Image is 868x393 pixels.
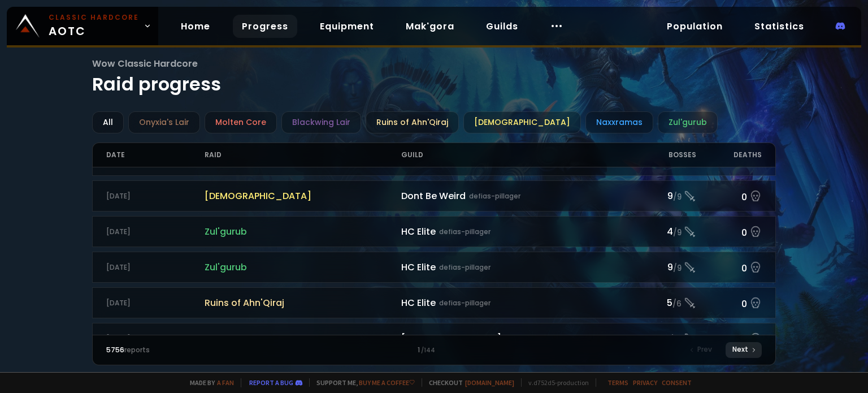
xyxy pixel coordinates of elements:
[92,323,776,354] a: [DATE]Molten Core[GEOGRAPHIC_DATA]defias-pillager10/100
[205,224,401,239] span: Zul'gurub
[465,378,514,387] a: [DOMAIN_NAME]
[633,378,657,387] a: Privacy
[92,216,776,247] a: [DATE]Zul'gurubHC Elitedefias-pillager4/90
[205,143,401,167] div: Raid
[106,262,205,273] div: [DATE]
[281,111,361,133] div: Blackwing Lair
[421,346,435,355] small: / 144
[92,111,124,133] div: All
[397,15,463,38] a: Mak'gora
[366,111,459,133] div: Ruins of Ahn'Qiraj
[106,143,205,167] div: Date
[249,378,293,387] a: Report a bug
[270,345,598,355] div: 1
[205,189,401,203] span: [DEMOGRAPHIC_DATA]
[106,345,270,355] div: reports
[106,298,205,308] div: [DATE]
[401,331,631,346] div: [GEOGRAPHIC_DATA]
[183,378,234,387] span: Made by
[172,15,219,38] a: Home
[401,260,631,274] div: HC Elite
[7,7,158,45] a: Classic HardcoreAOTC
[92,287,776,318] a: [DATE]Ruins of Ahn'QirajHC Elitedefias-pillager5/60
[49,12,139,40] span: AOTC
[205,296,401,310] span: Ruins of Ahn'Qiraj
[585,111,653,133] div: Naxxramas
[631,189,696,203] div: 9
[696,143,762,167] div: Deaths
[128,111,200,133] div: Onyxia's Lair
[401,189,631,203] div: Dont Be Weird
[92,252,776,283] a: [DATE]Zul'gurubHC Elitedefias-pillager9/90
[49,12,139,23] small: Classic Hardcore
[662,378,692,387] a: Consent
[505,334,556,344] small: defias-pillager
[696,330,762,347] div: 0
[205,331,401,346] span: Molten Core
[477,15,527,38] a: Guilds
[439,262,491,273] small: defias-pillager
[607,378,628,387] a: Terms
[92,57,776,98] h1: Raid progress
[205,260,401,274] span: Zul'gurub
[658,15,732,38] a: Population
[106,334,205,344] div: [DATE]
[631,260,696,274] div: 9
[696,259,762,275] div: 0
[631,296,696,310] div: 5
[217,378,234,387] a: a fan
[205,111,277,133] div: Molten Core
[311,15,383,38] a: Equipment
[439,298,491,308] small: defias-pillager
[521,378,589,387] span: v. d752d5 - production
[696,223,762,240] div: 0
[233,15,297,38] a: Progress
[745,15,813,38] a: Statistics
[309,378,415,387] span: Support me,
[92,180,776,211] a: [DATE][DEMOGRAPHIC_DATA]Dont Be Weirddefias-pillager9/90
[631,143,696,167] div: Bosses
[672,299,682,310] small: / 6
[401,224,631,239] div: HC Elite
[696,188,762,204] div: 0
[684,342,719,358] div: Prev
[106,345,124,355] span: 5756
[106,191,205,201] div: [DATE]
[401,143,631,167] div: Guild
[673,263,682,274] small: / 9
[463,111,581,133] div: [DEMOGRAPHIC_DATA]
[106,227,205,237] div: [DATE]
[401,296,631,310] div: HC Elite
[469,191,520,201] small: defias-pillager
[422,378,514,387] span: Checkout
[631,224,696,239] div: 4
[92,57,776,71] span: Wow Classic Hardcore
[359,378,415,387] a: Buy me a coffee
[726,342,762,358] div: Next
[439,227,491,237] small: defias-pillager
[631,331,696,346] div: 10
[696,295,762,311] div: 0
[658,111,718,133] div: Zul'gurub
[673,192,682,203] small: / 9
[673,227,682,239] small: / 9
